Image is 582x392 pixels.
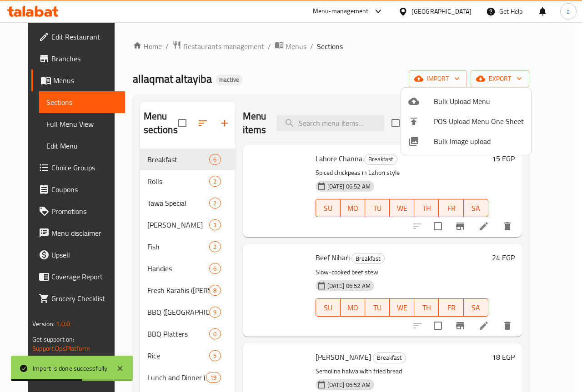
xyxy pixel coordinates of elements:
[401,111,531,131] li: POS Upload Menu One Sheet
[434,116,524,127] span: POS Upload Menu One Sheet
[434,136,524,147] span: Bulk Image upload
[401,91,531,111] li: Upload bulk menu
[434,96,524,107] span: Bulk Upload Menu
[33,363,107,373] div: Import is done successfully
